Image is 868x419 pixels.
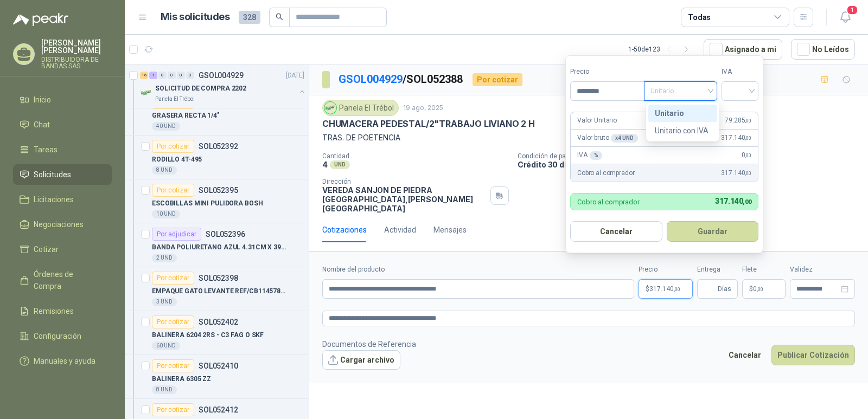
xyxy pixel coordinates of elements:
[140,72,148,79] div: 16
[322,160,328,169] p: 4
[742,265,786,275] label: Flete
[648,105,717,122] div: Unitario
[125,311,309,355] a: Por cotizarSOL052402BALINERA 6204 2RS - C3 FAG O SKF60 UND
[649,286,680,292] span: 317.140
[152,198,263,209] p: ESCOBILLAS MINI PULIDORA BOSH
[125,179,309,223] a: Por cotizarSOL052395ESCOBILLAS MINI PULIDORA BOSH10 UND
[570,67,644,77] label: Precio
[322,338,416,350] p: Documentos de Referencia
[473,73,522,86] div: Por cotizar
[152,385,177,394] div: 8 UND
[199,406,238,414] p: SOL052412
[403,103,443,113] p: 19 ago, 2025
[704,39,782,60] button: Asignado a mi
[140,86,153,99] img: Company Logo
[125,92,309,136] a: Por cotizarSOL052389GRASERA RECTA 1/4"40 UND
[13,139,112,160] a: Tareas
[639,265,693,275] label: Precio
[648,122,717,139] div: Unitario con IVA
[152,228,201,241] div: Por adjudicar
[155,83,246,94] p: SOLICITUD DE COMPRA 2202
[384,224,416,236] div: Actividad
[791,39,855,60] button: No Leídos
[753,286,763,292] span: 0
[152,330,264,340] p: BALINERA 6204 2RS - C3 FAG O SKF
[835,8,855,27] button: 1
[322,132,855,144] p: TRAS. DE POETENCIA
[655,125,711,137] div: Unitario con IVA
[697,265,738,275] label: Entrega
[152,122,180,131] div: 40 UND
[13,13,68,26] img: Logo peakr
[13,351,112,371] a: Manuales y ayuda
[322,118,535,130] p: CHUMACERA PEDESTAL/2"TRABAJO LIVIANO 2 H
[339,71,464,88] p: / SOL052388
[199,143,238,150] p: SOL052392
[152,286,287,296] p: EMPAQUE GATO LEVANTE REF/CB11457801 ALZADORA 1850
[715,197,751,205] span: 317.140
[577,133,638,143] p: Valor bruto
[152,359,194,372] div: Por cotizar
[13,189,112,210] a: Licitaciones
[433,224,467,236] div: Mensajes
[577,150,602,160] p: IVA
[13,164,112,185] a: Solicitudes
[650,83,711,99] span: Unitario
[152,315,194,328] div: Por cotizar
[742,279,786,299] p: $ 0,00
[199,362,238,370] p: SOL052410
[577,168,634,178] p: Cobro al comprador
[322,100,399,116] div: Panela El Trébol
[177,72,185,79] div: 0
[722,67,758,77] label: IVA
[322,152,509,160] p: Cantidad
[161,9,230,25] h1: Mis solicitudes
[34,194,74,205] span: Licitaciones
[34,144,58,156] span: Tareas
[186,72,194,79] div: 0
[628,41,695,58] div: 1 - 50 de 123
[125,267,309,311] a: Por cotizarSOL052398EMPAQUE GATO LEVANTE REF/CB11457801 ALZADORA 18503 UND
[140,69,307,104] a: 16 1 0 0 0 0 GSOL004929[DATE] Company LogoSOLICITUD DE COMPRA 2202Panela El Trébol
[721,133,751,143] span: 317.140
[152,242,287,253] p: BANDA POLIURETANO AZUL 4.31CM X 39CM ANC
[577,198,640,205] p: Cobro al comprador
[771,345,855,365] button: Publicar Cotización
[13,114,112,135] a: Chat
[13,214,112,235] a: Negociaciones
[324,102,336,114] img: Company Logo
[34,94,51,106] span: Inicio
[276,13,283,21] span: search
[152,166,177,175] div: 8 UND
[152,184,194,197] div: Por cotizar
[152,111,220,121] p: GRASERA RECTA 1/4"
[125,355,309,399] a: Por cotizarSOL052410BALINERA 6305 ZZ8 UND
[152,254,177,262] div: 2 UND
[570,221,662,242] button: Cancelar
[13,89,112,110] a: Inicio
[718,280,731,298] span: Días
[199,318,238,326] p: SOL052402
[149,72,157,79] div: 1
[34,305,74,317] span: Remisiones
[34,243,59,255] span: Cotizar
[199,186,238,194] p: SOL052395
[721,168,751,178] span: 317.140
[155,95,195,104] p: Panela El Trébol
[239,11,260,24] span: 328
[168,72,176,79] div: 0
[206,230,245,238] p: SOL052396
[41,56,112,69] p: DISTRIBUIDORA DE BANDAS SAS
[577,115,617,126] p: Valor Unitario
[125,223,309,267] a: Por adjudicarSOL052396BANDA POLIURETANO AZUL 4.31CM X 39CM ANC2 UND
[674,286,680,292] span: ,00
[34,218,84,230] span: Negociaciones
[286,70,304,81] p: [DATE]
[125,136,309,179] a: Por cotizarSOL052392RODILLO 4T-4958 UND
[152,298,177,306] div: 3 UND
[742,150,751,160] span: 0
[41,39,112,54] p: [PERSON_NAME] [PERSON_NAME]
[34,169,71,181] span: Solicitudes
[322,224,367,236] div: Cotizaciones
[199,72,244,79] p: GSOL004929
